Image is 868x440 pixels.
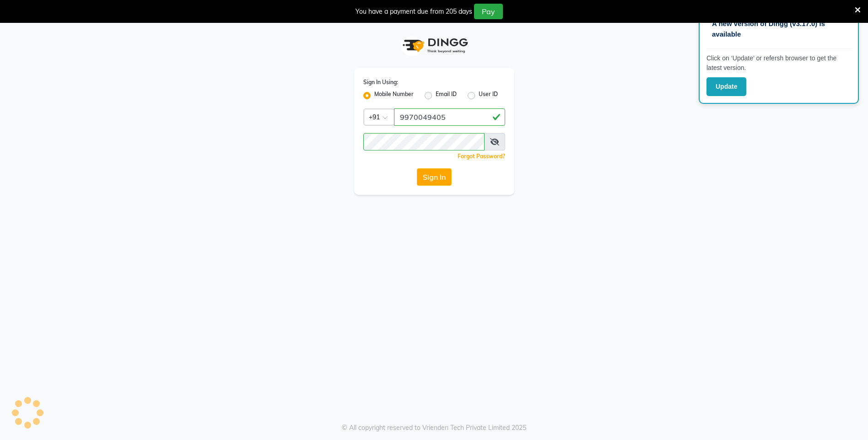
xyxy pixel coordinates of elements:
p: Click on ‘Update’ or refersh browser to get the latest version. [706,54,851,73]
button: Update [706,77,746,96]
button: Pay [474,4,503,19]
div: You have a payment due from 205 days [356,7,472,16]
label: Email ID [436,90,457,101]
a: Forgot Password? [458,153,505,160]
input: Username [363,133,485,150]
input: Username [394,108,505,126]
label: Mobile Number [374,90,414,101]
label: User ID [479,90,498,101]
button: Sign In [417,168,452,186]
label: Sign In Using: [363,78,398,86]
p: A new version of Dingg (v3.17.0) is available [712,19,846,39]
img: logo1.svg [398,32,471,59]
